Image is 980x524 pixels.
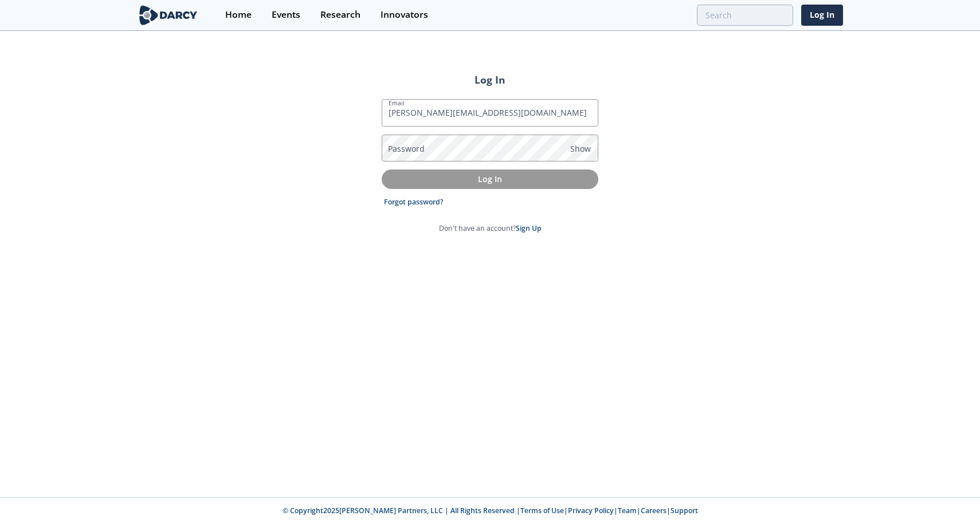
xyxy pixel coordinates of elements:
[390,173,590,185] p: Log In
[382,170,598,188] button: Log In
[801,5,843,26] a: Log In
[439,223,542,234] p: Don't have an account?
[568,506,614,515] a: Privacy Policy
[384,197,444,207] a: Forgot password?
[225,10,252,19] div: Home
[516,223,542,233] a: Sign Up
[388,143,425,155] label: Password
[381,10,428,19] div: Innovators
[66,506,914,516] p: © Copyright 2025 [PERSON_NAME] Partners, LLC | All Rights Reserved | | | | |
[671,506,698,515] a: Support
[570,143,591,155] span: Show
[382,72,598,87] h2: Log In
[618,506,637,515] a: Team
[320,10,360,19] div: Research
[520,506,564,515] a: Terms of Use
[697,5,793,26] input: Advanced Search
[272,10,300,19] div: Events
[137,5,199,25] img: logo-wide.svg
[389,99,405,108] label: Email
[641,506,667,515] a: Careers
